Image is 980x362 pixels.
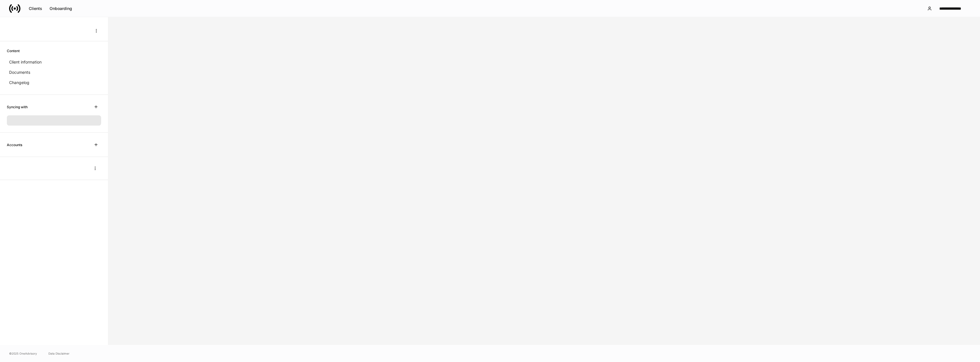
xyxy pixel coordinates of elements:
h6: Accounts [7,142,22,148]
span: © 2025 OneAdvisory [9,351,37,356]
div: Clients [29,7,42,11]
button: Clients [25,4,46,13]
a: Client information [7,57,101,67]
button: Onboarding [46,4,76,13]
div: Onboarding [50,7,72,11]
a: Changelog [7,77,101,88]
p: Documents [9,69,30,75]
p: Changelog [9,80,29,85]
h6: Syncing with [7,104,28,110]
a: Documents [7,67,101,77]
h6: Content [7,48,20,54]
a: Data Disclaimer [48,351,70,356]
p: Client information [9,59,42,65]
